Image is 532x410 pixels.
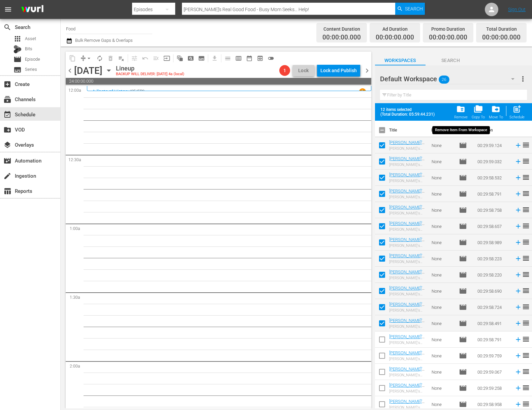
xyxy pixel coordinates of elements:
div: Content Duration [322,24,361,34]
th: Type [455,121,473,140]
span: 26 [439,72,449,87]
span: Episode [459,287,467,295]
span: Reports [3,187,11,195]
div: [PERSON_NAME]'s Real Good Food - Teeny Kitchen [389,292,426,296]
span: Fill episodes with ad slates [151,53,161,64]
svg: Add to Schedule [514,239,522,246]
span: drive_file_move [491,105,500,114]
span: 12 items selected [380,107,438,112]
span: Create Search Block [185,53,196,64]
div: [PERSON_NAME]'s Real Good Food - [PERSON_NAME] [389,163,426,167]
a: [PERSON_NAME]'s Real Good Food - Beauty Food [389,367,425,382]
span: Episode [459,206,467,214]
svg: Add to Schedule [514,223,522,230]
span: Episode [459,368,467,376]
span: Search [426,56,476,65]
span: Week Calendar View [233,53,244,64]
td: 00:29:58.220 [475,267,512,283]
td: None [429,331,456,348]
span: Select an event to delete [105,53,116,64]
svg: Add to Schedule [514,271,522,279]
span: 1 [279,68,290,73]
a: [PERSON_NAME]'s Real Good Food - Sweet Tooth Satisfiers [389,237,425,257]
div: [PERSON_NAME]'s Real Good Food - Crazy Schedule Dinner Challenge [389,260,426,264]
td: 00:29:58.532 [475,170,512,186]
a: [PERSON_NAME]'s Real Good Food - Office Food Overhaul [389,205,425,225]
a: [PERSON_NAME]'s Real Good Food - Herbivore VS Carnivore [389,269,425,290]
div: [PERSON_NAME]'s Real Good Food - It's My Party [389,308,426,313]
span: calendar_view_week_outlined [235,55,242,62]
span: reorder [522,141,530,149]
a: [PERSON_NAME]'s Real Good Food - Spring Break with No Regrets [389,334,425,354]
span: Channels [3,95,11,104]
span: Episode [459,303,467,311]
td: None [429,267,456,283]
td: None [429,153,456,170]
span: more_vert [519,75,527,83]
span: Episode [459,352,467,360]
svg: Add to Schedule [514,255,522,262]
svg: Add to Schedule [514,336,522,343]
div: Schedule [509,115,525,119]
span: Episode [459,319,467,327]
span: (Total Duration: 05:59:44.231) [380,112,438,117]
svg: Add to Schedule [514,352,522,359]
span: reorder [522,270,530,279]
td: None [429,186,456,202]
span: arrow_drop_down [86,55,92,62]
span: Overlays [3,141,11,149]
span: Clear Lineup [116,53,127,64]
a: [PERSON_NAME]'s Real Good Food - Busy Mom Seeks… Help! [389,318,425,338]
span: date_range_outlined [246,55,253,62]
td: 00:29:58.758 [475,202,512,218]
button: Schedule [507,102,527,121]
div: Bits [13,45,22,53]
span: Bits [25,46,32,52]
td: None [429,348,456,364]
span: Episode [459,141,467,149]
button: Lock [293,65,314,76]
span: Create Series Block [196,53,207,64]
span: Customize Events [127,52,140,65]
span: Search [3,23,11,31]
svg: Add to Schedule [514,206,522,214]
svg: Add to Schedule [514,174,522,181]
td: None [429,251,456,267]
span: reorder [522,157,530,165]
span: reorder [522,206,530,214]
span: subtitles_outlined [198,55,205,62]
td: 00:29:59.067 [475,364,512,380]
a: [PERSON_NAME]'s Real Good Food - Teeny Kitchen [389,286,425,301]
button: Copy To [470,102,487,121]
span: Episode [459,335,467,344]
span: reorder [522,319,530,327]
span: Asset [13,35,22,43]
span: Series [13,66,22,74]
td: None [429,315,456,331]
a: Sign Out [508,7,526,12]
span: Create [3,80,11,88]
div: Move To [489,115,503,119]
a: [PERSON_NAME]'s Real Good Food - It's My Party [389,302,425,317]
th: Ext. ID [427,121,455,140]
td: 00:29:59.258 [475,380,512,396]
span: reorder [522,368,530,376]
td: 00:29:59.124 [475,137,512,153]
span: Automation [3,157,11,165]
span: reorder [522,400,530,408]
span: reorder [522,222,530,230]
svg: Add to Schedule [514,158,522,165]
div: Total Duration [482,24,521,34]
span: menu [4,5,12,13]
span: reorder [522,173,530,181]
p: / [129,89,131,94]
span: Episode [459,400,467,408]
span: preview_outlined [257,55,263,62]
p: 1 [361,89,364,94]
div: Copy To [472,115,485,119]
svg: Add to Schedule [514,303,522,311]
span: Copy Item To Workspace [470,102,487,121]
span: Schedule [3,111,11,119]
a: [PERSON_NAME]'s Real Good Food - Say Yes to Chocolate [389,140,425,160]
span: Remove Gaps & Overlaps [78,53,94,64]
